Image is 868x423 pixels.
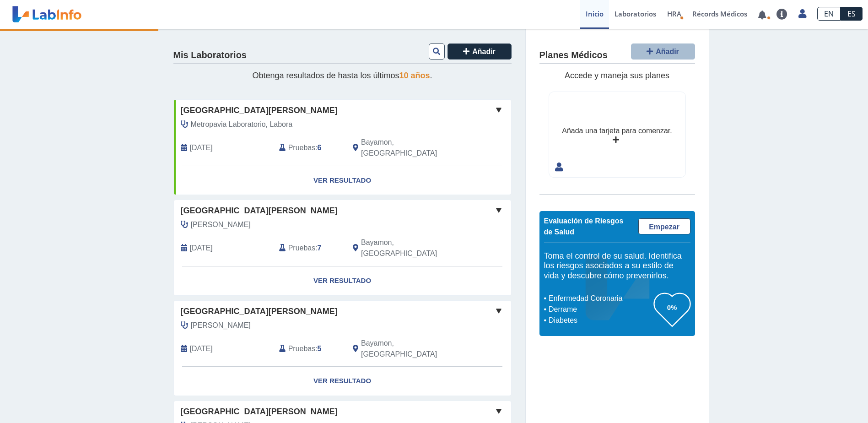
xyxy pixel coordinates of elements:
span: 10 años [399,71,430,80]
span: Bayamon, PR [361,338,462,360]
b: 5 [318,345,322,352]
span: Añadir [656,48,679,55]
span: Bayamon, PR [361,137,462,159]
div: : [272,237,346,259]
span: Obtenga resultados de hasta los últimos . [252,71,432,80]
span: Evaluación de Riesgos de Salud [544,217,624,236]
span: 2024-06-13 [190,343,213,354]
span: [GEOGRAPHIC_DATA][PERSON_NAME] [181,104,338,117]
span: 2025-09-08 [190,142,213,153]
div: Añada una tarjeta para comenzar. [562,125,672,136]
span: Añadir [472,48,496,55]
span: [GEOGRAPHIC_DATA][PERSON_NAME] [181,406,338,418]
span: Accede y maneja sus planes [565,71,669,80]
div: : [272,137,346,159]
span: Pruebas [288,343,315,354]
a: Ver Resultado [174,266,511,295]
span: Empezar [649,223,679,231]
h3: 0% [654,302,690,313]
span: [GEOGRAPHIC_DATA][PERSON_NAME] [181,305,338,318]
span: 2024-10-18 [190,243,213,254]
span: HRA [667,9,681,18]
span: Pruebas [288,243,315,254]
h4: Planes Médicos [539,50,608,61]
b: 7 [318,244,322,252]
a: Empezar [638,218,690,234]
li: Diabetes [546,315,654,326]
a: EN [817,7,841,21]
h5: Toma el control de su salud. Identifica los riesgos asociados a su estilo de vida y descubre cómo... [544,251,690,281]
b: 6 [318,144,322,152]
li: Derrame [546,304,654,315]
span: Metropavia Laboratorio, Labora [191,119,293,130]
a: Ver Resultado [174,166,511,195]
a: ES [841,7,863,21]
li: Enfermedad Coronaria [546,293,654,304]
button: Añadir [447,43,512,60]
div: : [272,338,346,360]
span: Bayamon, PR [361,237,462,259]
span: Pruebas [288,142,315,153]
span: Encarnacion Marte, Roberto [191,320,251,331]
h4: Mis Laboratorios [173,50,247,61]
span: Velez Lago, Frances [191,219,251,230]
span: [GEOGRAPHIC_DATA][PERSON_NAME] [181,205,338,217]
button: Añadir [631,43,695,60]
a: Ver Resultado [174,367,511,396]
